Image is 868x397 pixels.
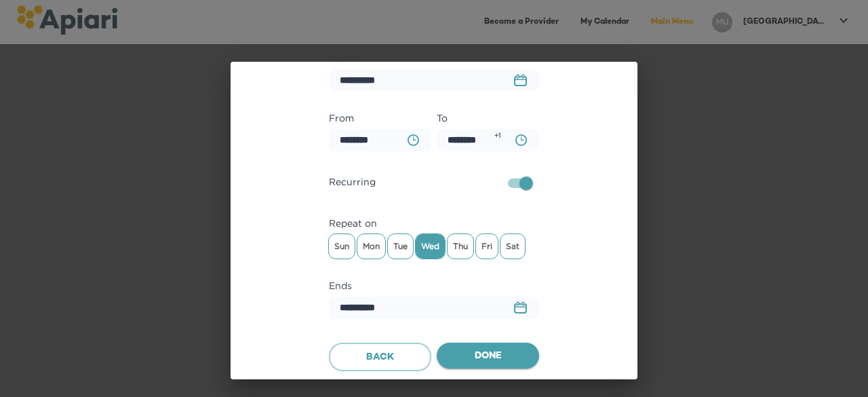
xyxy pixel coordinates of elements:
[437,343,539,368] button: Done
[357,234,385,259] div: Mon
[448,348,528,365] span: Done
[329,236,355,257] span: Sun
[329,110,431,126] label: From
[500,234,525,259] div: Sat
[329,215,539,231] label: Repeat on
[388,234,413,259] div: Tue
[329,278,539,294] label: Ends
[329,343,431,371] button: Back
[437,110,539,126] label: To
[340,349,420,366] span: Back
[329,174,376,190] span: Recurring
[357,236,385,257] span: Mon
[500,236,525,257] span: Sat
[329,234,355,259] div: Sun
[448,234,473,259] div: Thu
[476,236,498,257] span: Fri
[448,236,473,257] span: Thu
[388,236,413,257] span: Tue
[416,234,445,259] div: Wed
[416,236,445,257] span: Wed
[476,234,498,259] div: Fri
